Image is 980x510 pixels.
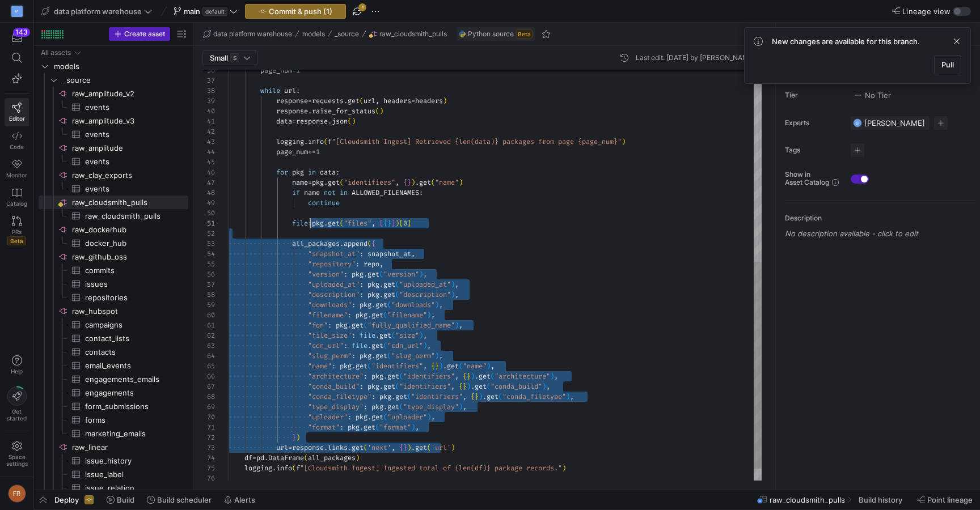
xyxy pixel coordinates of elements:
a: raw_amplitude_v3​​​​​​​​ [39,114,188,127]
div: Press SPACE to select this row. [39,182,188,195]
div: Press SPACE to select this row. [39,263,188,277]
span: docker_hub​​​​​​​​​ [85,237,175,250]
button: 143 [5,27,29,48]
span: name [292,178,308,187]
a: form_submissions​​​​​​​​​ [39,399,188,413]
a: Code [5,126,29,155]
span: marketing_emails​​​​​​​​​ [85,427,175,440]
span: New changes are available for this branch. [772,37,920,46]
div: 48 [202,188,215,198]
span: raw_hubspot​​​​​​​​ [72,305,187,318]
div: Press SPACE to select this row. [39,304,188,318]
a: issue_relation​​​​​​​​​ [39,481,188,495]
span: "snapshot_at" [308,249,360,258]
span: = [308,219,312,228]
a: events​​​​​​​​​ [39,127,188,141]
span: snapshot_at [367,249,411,258]
span: logging [276,137,304,146]
span: ( [324,137,328,146]
span: ( [379,270,383,279]
span: not [324,188,336,197]
span: Show in Asset Catalog [785,171,829,186]
a: forms​​​​​​​​​ [39,413,188,427]
a: issue_label​​​​​​​​​ [39,467,188,481]
button: data platform warehouse [39,4,155,19]
span: : [296,86,300,95]
span: get [328,219,340,228]
div: 43 [202,137,215,147]
a: raw_dockerhub​​​​​​​​ [39,223,188,236]
button: Point lineage [912,490,978,509]
button: Alerts [219,490,260,509]
span: page_num [276,147,308,156]
p: No description available - click to edit [785,229,975,238]
p: Description [785,214,975,222]
div: 41 [202,116,215,126]
span: = [308,178,312,187]
div: 38 [202,86,215,96]
div: 54 [202,249,215,259]
button: Build [102,490,140,509]
div: Press SPACE to select this row. [39,127,188,141]
div: Press SPACE to select this row. [39,59,188,73]
div: 51 [202,218,215,228]
span: . [304,137,308,146]
span: "description" [308,290,360,299]
div: Press SPACE to select this row. [39,277,188,291]
span: "[Cloudsmith Ingest] Retrieved {len(data)} package [332,137,530,146]
span: raw_amplitude_v2​​​​​​​​ [72,87,187,100]
span: get [419,178,431,187]
span: . [344,96,348,105]
span: Small [210,53,228,62]
span: . [324,178,328,187]
span: , [455,280,459,289]
span: issue_history​​​​​​​​​ [85,454,175,467]
a: Monitor [5,155,29,183]
div: 50 [202,208,215,218]
span: file [292,219,308,228]
span: url [284,86,296,95]
span: name [304,188,320,197]
div: JR [853,118,862,127]
a: Spacesettings [5,436,29,472]
span: contact_lists​​​​​​​​​ [85,332,175,345]
button: Commit & push (1) [245,4,346,19]
span: { [383,219,387,228]
span: response [276,107,308,116]
span: = [292,117,296,126]
div: Press SPACE to select this row. [39,114,188,127]
button: Build scheduler [142,490,217,509]
img: No tier [854,91,863,100]
span: headers [415,96,443,105]
span: headers [383,96,411,105]
span: models [302,30,325,38]
div: FR [8,484,26,503]
div: Press SPACE to select this row. [39,209,188,223]
span: Beta [516,29,533,39]
a: raw_cloudsmith_pulls​​​​​​​​​ [39,209,188,223]
span: : [360,290,364,299]
div: 40 [202,106,215,116]
span: ) [379,107,383,116]
span: . [379,280,383,289]
span: , [379,260,383,269]
span: , [455,290,459,299]
span: append [344,239,367,248]
span: += [308,147,316,156]
span: data [320,168,336,177]
span: issues​​​​​​​​​ [85,278,175,291]
span: ( [375,107,379,116]
span: pkg [367,280,379,289]
a: M [5,2,29,21]
a: engagements_emails​​​​​​​​​ [39,372,188,386]
div: Press SPACE to select this row. [39,46,188,59]
span: issue_relation​​​​​​​​​ [85,482,175,495]
span: events​​​​​​​​​ [85,155,175,168]
span: [ [379,219,383,228]
span: forms​​​​​​​​​ [85,414,175,427]
a: raw_amplitude​​​​​​​​ [39,141,188,155]
span: for [276,168,288,177]
span: ( [431,178,435,187]
span: Editor [9,115,25,122]
span: , [423,270,427,279]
